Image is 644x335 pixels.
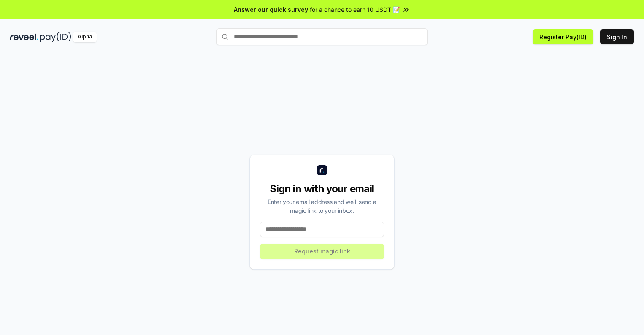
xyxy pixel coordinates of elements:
div: Sign in with your email [260,182,384,196]
div: Enter your email address and we’ll send a magic link to your inbox. [260,197,384,215]
img: logo_small [317,165,327,175]
button: Sign In [600,29,634,44]
span: Answer our quick survey [234,5,308,14]
div: Alpha [73,32,97,42]
img: pay_id [40,32,71,42]
button: Register Pay(ID) [533,29,593,44]
span: for a chance to earn 10 USDT 📝 [310,5,400,14]
img: reveel_dark [10,32,38,42]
